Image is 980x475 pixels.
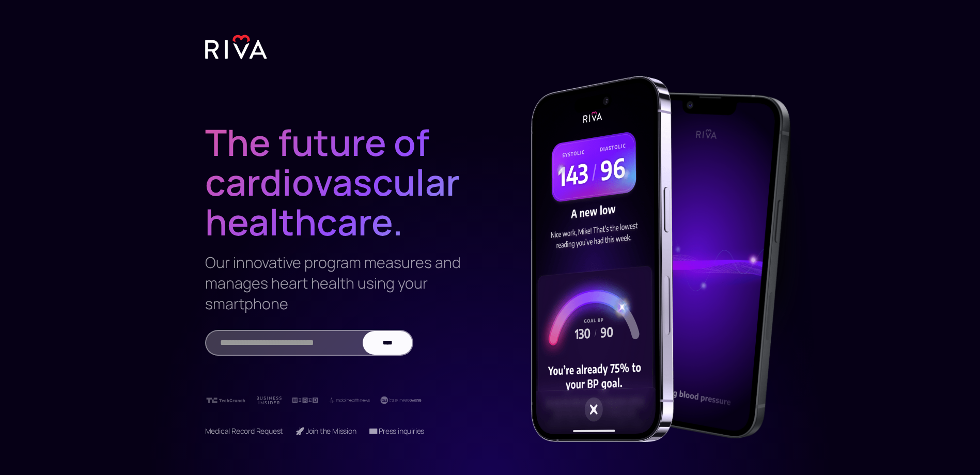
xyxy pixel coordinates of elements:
form: Email Form [205,330,413,356]
a: 🚀 Join the Mission [295,426,356,436]
a: 📧 Press inquiries [369,426,425,436]
a: Medical Record Request [205,426,284,436]
h3: Our innovative program measures and manages heart health using your smartphone [205,252,465,314]
h1: The future of cardiovascular healthcare. [205,81,465,242]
